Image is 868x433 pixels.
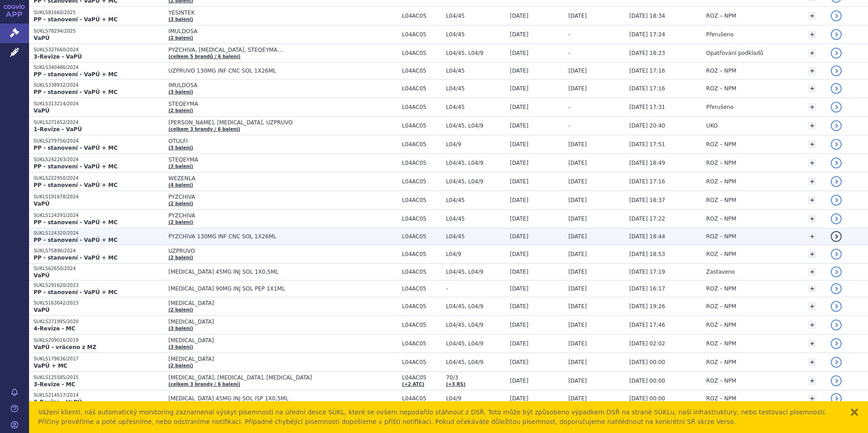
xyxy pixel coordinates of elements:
[34,237,118,243] strong: PP - stanovení - VaPÚ + MC
[808,140,816,148] a: +
[568,322,587,328] span: [DATE]
[808,67,816,75] a: +
[831,338,842,349] a: detail
[510,68,528,74] span: [DATE]
[568,340,587,347] span: [DATE]
[706,13,736,19] span: ROZ – NPM
[831,375,842,386] a: detail
[168,326,193,331] a: (3 balení)
[629,197,665,203] span: [DATE] 18:37
[402,374,442,381] span: L04AC05
[402,68,442,74] span: L04AC05
[168,108,193,113] a: (2 balení)
[831,320,842,330] a: detail
[446,251,505,257] span: L04/9
[446,50,505,56] span: L04/45, L04/9
[706,178,736,185] span: ROZ – NPM
[510,141,528,148] span: [DATE]
[568,216,587,222] span: [DATE]
[446,285,505,292] span: -
[568,13,587,19] span: [DATE]
[168,17,193,22] a: (3 balení)
[629,269,665,275] span: [DATE] 17:19
[831,266,842,277] a: detail
[34,28,164,34] p: SUKLS78294/2025
[808,250,816,258] a: +
[168,164,193,169] a: (3 balení)
[402,340,442,347] span: L04AC05
[168,175,395,182] span: WEZENLA
[34,89,118,95] strong: PP - stanovení - VaPÚ + MC
[34,201,49,207] strong: VaPÚ
[831,393,842,404] a: detail
[34,54,82,60] strong: 3-Revize - VaPÚ
[629,68,665,74] span: [DATE] 17:16
[568,31,570,38] span: -
[168,47,395,53] span: PYZCHIVA, [MEDICAL_DATA], STEQEYMA…
[168,82,395,89] span: IMULDOSA
[446,85,505,92] span: L04/45
[168,212,395,219] span: PYZCHIVA
[629,251,665,257] span: [DATE] 18:53
[34,307,49,313] strong: VaPÚ
[510,322,528,328] span: [DATE]
[168,382,240,387] a: (celkem 3 brandy / 6 balení)
[629,13,665,19] span: [DATE] 18:34
[168,344,193,349] a: (3 balení)
[34,16,118,23] strong: PP - stanovení - VaPÚ + MC
[34,35,49,41] strong: VaPÚ
[510,13,528,19] span: [DATE]
[168,374,395,381] span: [MEDICAL_DATA], [MEDICAL_DATA], [MEDICAL_DATA]
[168,10,395,16] span: YESINTEK
[34,363,67,369] strong: VaPÚ + MC
[34,71,118,78] strong: PP - stanovení - VaPÚ + MC
[402,104,442,110] span: L04AC05
[510,50,528,56] span: [DATE]
[402,216,442,222] span: L04AC05
[510,378,528,384] span: [DATE]
[808,377,816,385] a: +
[446,104,505,110] span: L04/45
[168,68,395,74] span: UZPRUVO 130MG INF CNC SOL 1X26ML
[168,89,193,94] a: (3 balení)
[168,145,193,150] a: (3 balení)
[34,138,164,144] p: SUKLS279756/2024
[629,178,665,185] span: [DATE] 17:16
[168,255,193,260] a: (2 balení)
[510,123,528,129] span: [DATE]
[34,300,164,306] p: SUKLS163042/2023
[510,233,528,240] span: [DATE]
[34,175,164,182] p: SUKLS222950/2024
[510,104,528,110] span: [DATE]
[34,344,96,350] strong: VaPÚ - vráceno z MZ
[34,182,118,188] strong: PP - stanovení - VaPÚ + MC
[629,359,665,365] span: [DATE] 00:00
[34,282,164,289] p: SUKLS291620/2023
[34,157,164,163] p: SUKLS242263/2024
[402,31,442,38] span: L04AC05
[34,266,164,272] p: SUKLS62650/2024
[168,194,395,200] span: PYZCHIVA
[446,340,505,347] span: L04/45, L04/9
[402,160,442,166] span: L04AC05
[808,302,816,310] a: +
[446,382,465,387] a: (+3 RS)
[831,157,842,168] a: detail
[568,303,587,310] span: [DATE]
[706,68,736,74] span: ROZ – NPM
[629,50,665,56] span: [DATE] 18:23
[168,285,395,292] span: [MEDICAL_DATA] 90MG INJ SOL PEP 1X1ML
[38,408,841,427] div: Vážení klienti, náš automatický monitoring zaznamenal výskyt písemností na úřední desce SÚKL, kte...
[402,50,442,56] span: L04AC05
[568,141,587,148] span: [DATE]
[510,160,528,166] span: [DATE]
[402,197,442,203] span: L04AC05
[168,182,193,187] a: (4 balení)
[629,233,665,240] span: [DATE] 18:44
[629,216,665,222] span: [DATE] 17:22
[510,269,528,275] span: [DATE]
[34,289,118,295] strong: PP - stanovení - VaPÚ + MC
[808,232,816,241] a: +
[34,219,118,226] strong: PP - stanovení - VaPÚ + MC
[568,359,587,365] span: [DATE]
